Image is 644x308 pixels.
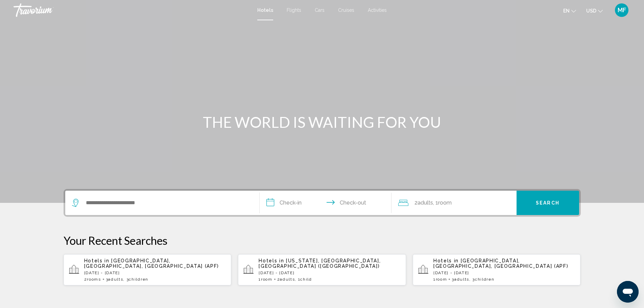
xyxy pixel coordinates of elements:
iframe: Button to launch messaging window [617,281,639,303]
span: , 1 [295,277,312,282]
a: Cruises [338,7,354,13]
span: Search [536,200,559,206]
span: Adults [418,199,433,206]
span: rooms [87,277,101,282]
a: Hotels [257,7,273,13]
span: 3 [452,277,469,282]
button: Hotels in [US_STATE], [GEOGRAPHIC_DATA], [GEOGRAPHIC_DATA] ([GEOGRAPHIC_DATA])[DATE] - [DATE]1Roo... [238,254,406,286]
span: Adults [280,277,295,282]
a: Travorium [14,3,251,17]
span: [GEOGRAPHIC_DATA], [GEOGRAPHIC_DATA], [GEOGRAPHIC_DATA] (APF) [84,258,219,269]
span: USD [586,8,596,14]
a: Cars [315,7,325,13]
button: Hotels in [GEOGRAPHIC_DATA], [GEOGRAPHIC_DATA], [GEOGRAPHIC_DATA] (APF)[DATE] - [DATE]1Room3Adult... [413,254,581,286]
span: 1 [259,277,272,282]
span: Hotels in [259,258,284,263]
p: [DATE] - [DATE] [84,270,226,275]
span: Child [300,277,312,282]
span: [US_STATE], [GEOGRAPHIC_DATA], [GEOGRAPHIC_DATA] ([GEOGRAPHIC_DATA]) [259,258,381,269]
span: 3 [106,277,123,282]
a: Flights [287,7,301,13]
p: Your Recent Searches [64,234,581,247]
p: [DATE] - [DATE] [259,270,401,275]
button: Travelers: 2 adults, 0 children [391,191,517,215]
span: [GEOGRAPHIC_DATA], [GEOGRAPHIC_DATA], [GEOGRAPHIC_DATA] (APF) [433,258,569,269]
span: MF [618,7,626,14]
span: Adults [454,277,469,282]
div: Search widget [65,191,579,215]
span: 2 [414,198,433,208]
a: Activities [368,7,387,13]
span: Hotels in [84,258,110,263]
span: 1 [433,277,447,282]
button: Search [517,191,579,215]
button: Check in and out dates [260,191,391,215]
span: Room [438,199,452,206]
button: Hotels in [GEOGRAPHIC_DATA], [GEOGRAPHIC_DATA], [GEOGRAPHIC_DATA] (APF)[DATE] - [DATE]2rooms3Adul... [64,254,232,286]
span: Children [475,277,494,282]
button: User Menu [613,3,630,17]
span: en [563,8,570,14]
button: Change language [563,6,576,16]
span: , 3 [123,277,148,282]
span: 2 [277,277,295,282]
span: Room [261,277,272,282]
span: , 1 [433,198,452,208]
span: , 3 [469,277,495,282]
span: 2 [84,277,101,282]
span: Hotels in [433,258,459,263]
span: Adults [108,277,123,282]
span: Children [129,277,148,282]
span: Room [436,277,447,282]
h1: THE WORLD IS WAITING FOR YOU [195,113,449,131]
button: Change currency [586,6,603,16]
p: [DATE] - [DATE] [433,270,575,275]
